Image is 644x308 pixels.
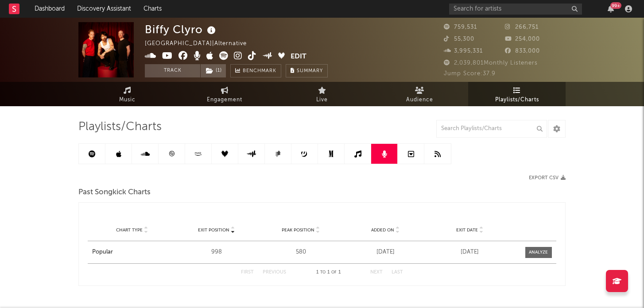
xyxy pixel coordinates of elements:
[392,270,403,275] button: Last
[78,82,176,106] a: Music
[345,248,426,257] div: [DATE]
[78,122,162,132] span: Playlists/Charts
[505,36,540,42] span: 254,000
[78,187,151,198] span: Past Songkick Charts
[145,64,200,77] button: Track
[444,36,474,42] span: 55,300
[207,95,242,105] span: Engagement
[177,248,257,257] div: 998
[406,95,433,105] span: Audience
[370,270,383,275] button: Next
[449,4,582,15] input: Search for artists
[282,227,314,233] span: Peak Position
[371,82,468,106] a: Audience
[243,66,276,77] span: Benchmark
[198,227,229,233] span: Exit Position
[456,227,478,233] span: Exit Date
[286,64,328,77] button: Summary
[92,248,172,257] a: Popular
[201,64,226,77] button: (1)
[145,38,257,49] div: [GEOGRAPHIC_DATA] | Alternative
[608,5,614,12] button: 99+
[320,270,326,274] span: to
[273,82,371,106] a: Live
[444,60,538,66] span: 2,039,801 Monthly Listeners
[444,48,483,54] span: 3,995,331
[297,69,323,73] span: Summary
[430,248,510,257] div: [DATE]
[176,82,273,106] a: Engagement
[444,24,477,30] span: 759,531
[529,175,566,181] button: Export CSV
[371,227,394,233] span: Added On
[505,24,539,30] span: 266,751
[261,248,341,257] div: 580
[444,71,496,77] span: Jump Score: 37.9
[145,22,218,37] div: Biffy Clyro
[116,227,143,233] span: Chart Type
[436,120,547,138] input: Search Playlists/Charts
[495,95,539,105] span: Playlists/Charts
[331,270,337,274] span: of
[505,48,540,54] span: 833,000
[291,51,306,62] button: Edit
[119,95,136,105] span: Music
[263,270,286,275] button: Previous
[230,64,281,77] a: Benchmark
[304,267,353,278] div: 1 1 1
[468,82,566,106] a: Playlists/Charts
[200,64,226,77] span: ( 1 )
[241,270,254,275] button: First
[316,95,328,105] span: Live
[610,2,621,9] div: 99 +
